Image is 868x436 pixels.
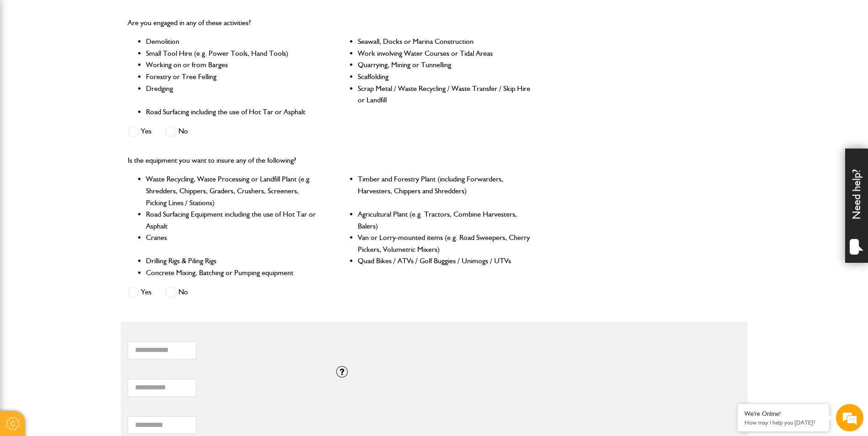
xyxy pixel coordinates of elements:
[845,149,868,263] div: Need help?
[146,48,319,59] li: Small Tool Hire (e.g. Power Tools, Hand Tools)
[48,51,154,63] div: Chat with us now
[146,106,319,118] li: Road Surfacing including the use of Hot Tar or Asphalt
[146,232,319,255] li: Cranes
[146,255,319,267] li: Drilling Rigs & Piling Rigs
[128,287,151,298] label: Yes
[146,83,319,106] li: Dredging
[358,232,531,255] li: Van or Lorry-mounted items (e.g. Road Sweepers, Cherry Pickers, Volumetric Mixers)
[358,48,531,59] li: Work involving Water Courses or Tidal Areas
[128,126,151,137] label: Yes
[358,36,531,48] li: Seawall, Docks or Marina Construction
[358,59,531,71] li: Quarrying, Mining or Tunnelling
[358,255,531,267] li: Quad Bikes / ATVs / Golf Buggies / Unimogs / UTVs
[16,51,38,64] img: d_20077148190_company_1631870298795_20077148190
[146,59,319,71] li: Working on or from Barges
[165,126,188,137] label: No
[165,287,188,298] label: No
[744,410,822,418] div: We're Online!
[12,85,167,105] input: Enter your last name
[358,173,531,208] li: Timber and Forestry Plant (including Forwarders, Harvesters, Chippers and Shredders)
[128,154,532,166] p: Is the equipment you want to insure any of the following?
[146,267,319,279] li: Concrete Mixing, Batching or Pumping equipment
[12,112,167,132] input: Enter your email address
[744,419,822,426] p: How may I help you today?
[146,208,319,232] li: Road Surfacing Equipment including the use of Hot Tar or Asphalt
[146,36,319,48] li: Demolition
[150,5,172,27] div: Minimize live chat window
[128,17,532,29] p: Are you engaged in any of these activities?
[358,71,531,83] li: Scaffolding
[146,173,319,208] li: Waste Recycling, Waste Processing or Landfill Plant (e.g. Shredders, Chippers, Graders, Crushers,...
[358,208,531,232] li: Agricultural Plant (e.g. Tractors, Combine Harvesters, Balers)
[12,138,167,159] input: Enter your phone number
[12,165,167,274] textarea: Type your message and hit 'Enter'
[358,83,531,106] li: Scrap Metal / Waste Recycling / Waste Transfer / Skip Hire or Landfill
[124,282,166,294] em: Start Chat
[146,71,319,83] li: Forestry or Tree Felling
